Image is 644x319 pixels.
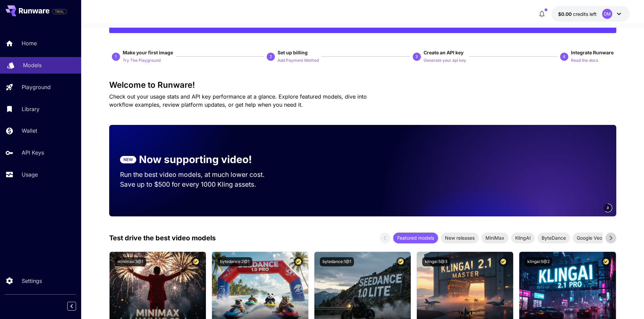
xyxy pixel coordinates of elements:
button: Certified Model – Vetted for best performance and includes a commercial license. [396,257,405,266]
span: Add your payment card to enable full platform functionality. [52,7,67,16]
div: KlingAI [511,233,535,243]
button: klingai:5@2 [525,257,552,266]
div: DM [602,9,612,19]
span: KlingAI [511,234,535,241]
p: Wallet [22,127,37,135]
button: $0.00DM [551,6,630,22]
p: 4 [563,54,565,60]
p: Add Payment Method [278,57,319,64]
p: 3 [415,54,418,60]
p: Home [22,39,37,47]
button: Try The Playground [123,56,161,64]
span: Check out your usage stats and API key performance at a glance. Explore featured models, dive int... [109,93,367,108]
p: 1 [115,54,117,60]
span: New releases [441,234,479,241]
p: Usage [22,170,38,179]
div: New releases [441,233,479,243]
p: Settings [22,277,42,285]
h3: Welcome to Runware! [109,80,616,90]
button: Certified Model – Vetted for best performance and includes a commercial license. [191,257,200,266]
span: $0.00 [558,11,573,17]
button: Certified Model – Vetted for best performance and includes a commercial license. [499,257,508,266]
p: 2 [270,54,272,60]
span: Set up billing [278,50,308,55]
div: MiniMax [481,233,508,243]
p: Now supporting video! [139,152,252,167]
button: bytedance:1@1 [320,257,354,266]
span: credits left [573,11,597,17]
span: MiniMax [481,234,508,241]
button: Add Payment Method [278,56,319,64]
button: minimax:3@1 [115,257,146,266]
p: NEW [123,157,133,163]
p: Playground [22,83,51,91]
p: Run the best video models, at much lower cost. [120,170,278,180]
p: API Keys [22,149,44,157]
button: bytedance:2@1 [217,257,252,266]
button: Certified Model – Vetted for best performance and includes a commercial license. [294,257,303,266]
p: Read the docs [571,57,598,64]
p: Try The Playground [123,57,161,64]
button: klingai:5@3 [422,257,450,266]
span: Featured models [393,234,438,241]
span: Google Veo [573,234,606,241]
span: Integrate Runware [571,50,614,55]
button: Read the docs [571,56,598,64]
span: ByteDance [538,234,570,241]
p: Test drive the best video models [109,233,216,243]
span: TRIAL [52,9,67,14]
p: Library [22,105,40,113]
button: Collapse sidebar [67,302,76,311]
span: Create an API key [424,50,463,55]
p: Models [23,61,42,69]
span: Make your first image [123,50,173,55]
div: Google Veo [573,233,606,243]
p: Generate your api key [424,57,466,64]
p: Save up to $500 for every 1000 Kling assets. [120,180,278,189]
div: ByteDance [538,233,570,243]
div: Featured models [393,233,438,243]
div: Collapse sidebar [72,300,81,312]
button: Generate your api key [424,56,466,64]
div: $0.00 [558,10,597,18]
span: 3 [607,205,609,210]
button: Certified Model – Vetted for best performance and includes a commercial license. [601,257,611,266]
